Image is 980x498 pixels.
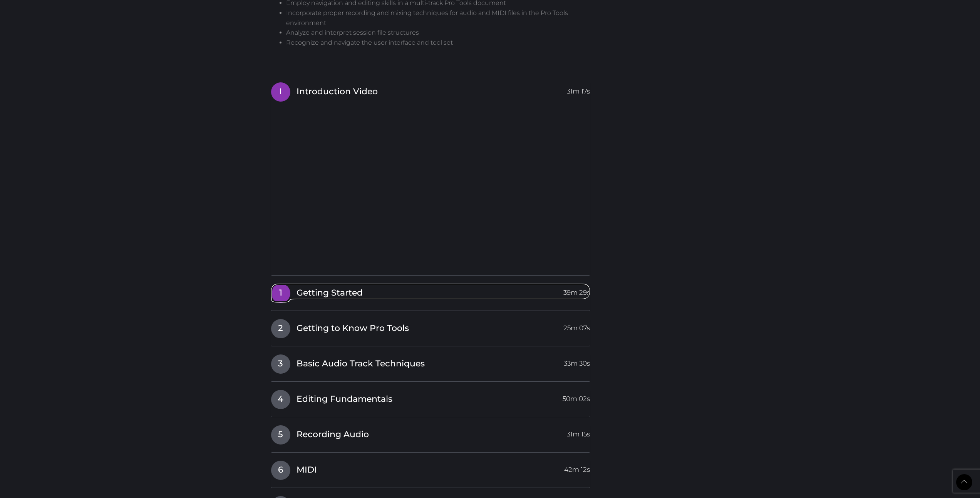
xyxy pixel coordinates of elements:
span: Basic Audio Track Techniques [297,358,425,370]
span: 42m 12s [564,461,590,475]
a: 3Basic Audio Track Techniques33m 30s [271,354,591,370]
span: Getting to Know Pro Tools [297,323,409,334]
span: I [271,82,290,102]
span: 31m 17s [567,82,590,96]
span: 2 [271,319,290,338]
span: Editing Fundamentals [297,393,392,405]
span: 3 [271,354,290,374]
a: 4Editing Fundamentals50m 02s [271,389,591,406]
span: Getting Started [297,287,363,299]
span: 4 [271,390,290,409]
span: 5 [271,425,290,445]
li: Recognize and navigate the user interface and tool set [286,38,597,48]
a: Back to Top [956,474,972,490]
a: 6MIDI42m 12s [271,460,591,476]
a: 5Recording Audio31m 15s [271,425,591,441]
span: Introduction Video [297,86,378,98]
span: MIDI [297,464,317,476]
li: Analyze and interpret session file structures [286,28,597,38]
span: 39m 29s [563,284,590,297]
span: 31m 15s [567,425,590,439]
span: 50m 02s [563,390,590,404]
a: IIntroduction Video31m 17s [271,82,591,98]
span: Recording Audio [297,429,369,441]
a: 1Getting Started39m 29s [271,283,591,299]
span: 6 [271,461,290,480]
span: 25m 07s [563,319,590,333]
span: 33m 30s [564,354,590,368]
a: 2Getting to Know Pro Tools25m 07s [271,319,591,335]
li: Incorporate proper recording and mixing techniques for audio and MIDI files in the Pro Tools envi... [286,8,597,28]
span: 1 [271,284,290,303]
